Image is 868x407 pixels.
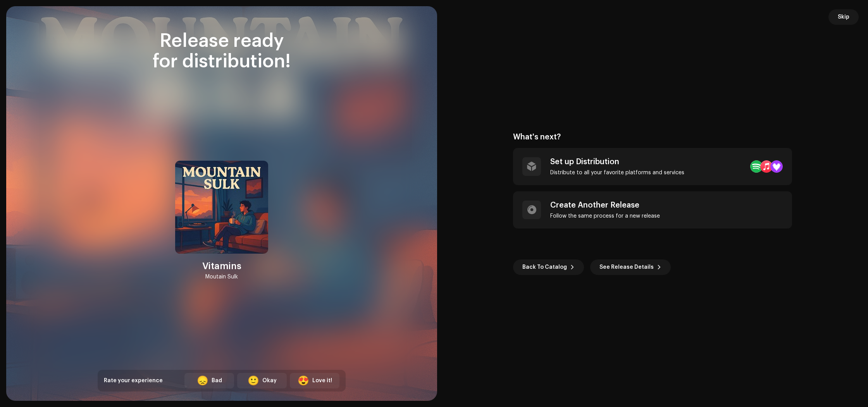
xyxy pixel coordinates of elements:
[522,259,567,275] span: Back To Catalog
[298,376,309,385] div: 😍
[197,376,208,385] div: 😞
[828,9,859,25] button: Skip
[550,170,684,176] div: Distribute to all your favorite platforms and services
[312,377,332,385] div: Love it!
[248,376,259,385] div: 🙂
[202,260,241,272] div: Vitamins
[513,191,792,228] re-a-post-create-item: Create Another Release
[513,259,584,275] button: Back To Catalog
[513,132,792,142] div: What's next?
[262,377,277,385] div: Okay
[550,157,684,167] div: Set up Distribution
[104,378,163,383] span: Rate your experience
[590,259,671,275] button: See Release Details
[838,9,849,25] span: Skip
[550,201,660,210] div: Create Another Release
[205,272,238,282] div: Moutain Sulk
[513,148,792,185] re-a-post-create-item: Set up Distribution
[98,31,346,72] div: Release ready for distribution!
[175,161,268,254] img: 911a4919-1728-4aec-affd-c5d9c5edc948
[599,259,654,275] span: See Release Details
[550,213,660,219] div: Follow the same process for a new release
[212,377,222,385] div: Bad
